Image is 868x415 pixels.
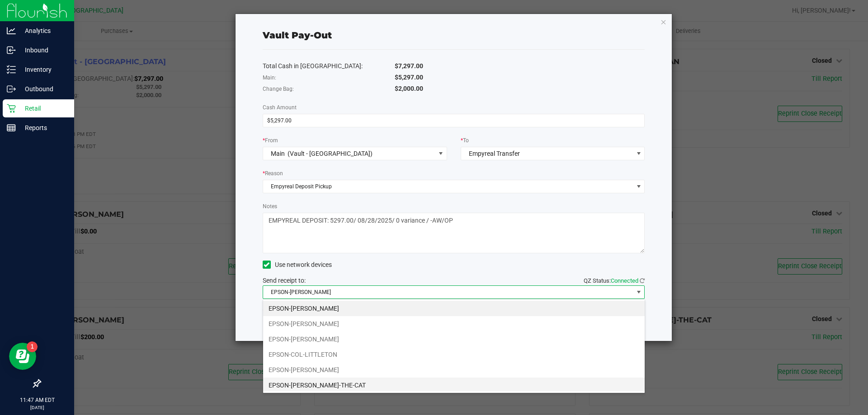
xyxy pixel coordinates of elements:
inline-svg: Inbound [7,46,16,55]
p: Analytics [16,25,70,36]
span: (Vault - [GEOGRAPHIC_DATA]) [288,150,373,157]
inline-svg: Inventory [7,65,16,74]
p: Inventory [16,64,70,75]
inline-svg: Outbound [7,84,16,93]
p: Outbound [16,84,70,94]
inline-svg: Reports [7,123,16,132]
li: EPSON-[PERSON_NAME]-THE-CAT [263,378,645,393]
label: Use network devices [263,260,332,270]
span: Send receipt to: [263,277,306,284]
p: Reports [16,122,70,133]
inline-svg: Retail [7,104,16,113]
li: EPSON-[PERSON_NAME] [263,362,645,378]
label: From [263,136,278,145]
span: $7,297.00 [395,62,423,70]
span: $2,000.00 [395,85,423,92]
p: Inbound [16,45,70,56]
label: To [461,136,469,145]
label: Notes [263,202,277,210]
span: Main [271,150,285,157]
span: Cash Amount [263,104,297,111]
iframe: Resource center [9,343,36,370]
li: EPSON-[PERSON_NAME] [263,331,645,347]
span: Empyreal Deposit Pickup [263,180,633,193]
span: $5,297.00 [395,74,423,81]
span: Empyreal Transfer [469,150,520,157]
span: QZ Status: [584,277,645,284]
iframe: Resource center unread badge [27,341,38,352]
div: Vault Pay-Out [263,28,332,42]
li: EPSON-[PERSON_NAME] [263,301,645,316]
span: Main: [263,75,276,81]
span: Connected [611,277,638,284]
li: EPSON-[PERSON_NAME] [263,316,645,331]
inline-svg: Analytics [7,26,16,35]
span: Total Cash in [GEOGRAPHIC_DATA]: [263,62,363,70]
p: 11:47 AM EDT [4,396,70,404]
p: Retail [16,103,70,114]
span: EPSON-[PERSON_NAME] [263,286,633,298]
li: EPSON-COL-LITTLETON [263,347,645,362]
span: Change Bag: [263,86,294,92]
p: [DATE] [4,404,70,411]
label: Reason [263,169,283,177]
